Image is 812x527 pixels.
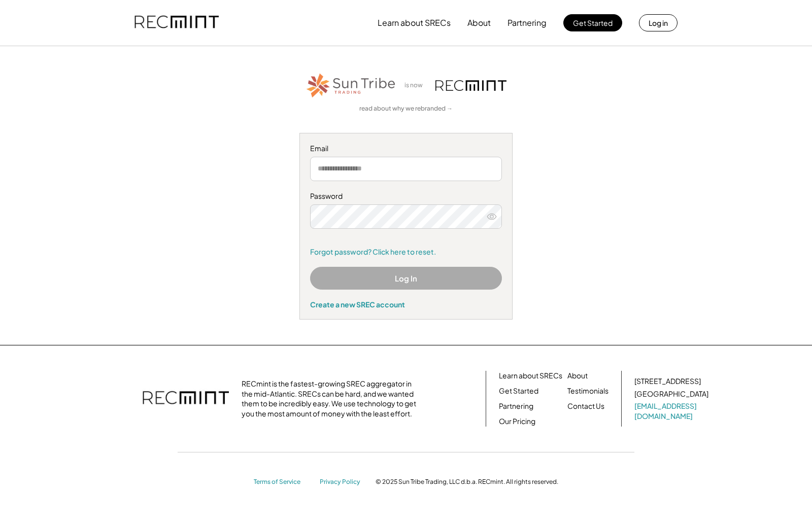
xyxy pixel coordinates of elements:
[634,389,708,399] div: [GEOGRAPHIC_DATA]
[134,6,219,40] img: recmint-logotype%403x.png
[320,478,365,486] a: Privacy Policy
[639,14,678,31] button: Log in
[499,416,535,427] a: Our Pricing
[310,191,502,201] div: Password
[507,13,547,33] button: Partnering
[378,13,451,33] button: Learn about SRECs
[435,80,506,91] img: recmint-logotype%403x.png
[467,13,491,33] button: About
[634,376,701,387] div: [STREET_ADDRESS]
[376,478,558,486] div: © 2025 Sun Tribe Trading, LLC d.b.a. RECmint. All rights reserved.
[359,104,453,113] a: read about why we rebranded →
[563,14,622,31] button: Get Started
[634,401,710,421] a: [EMAIL_ADDRESS][DOMAIN_NAME]
[310,267,502,290] button: Log In
[402,81,430,90] div: is now
[567,401,604,411] a: Contact Us
[567,386,608,396] a: Testimonials
[306,72,397,99] img: STT_Horizontal_Logo%2B-%2BColor.png
[310,300,502,309] div: Create a new SREC account
[254,478,310,486] a: Terms of Service
[499,386,538,396] a: Get Started
[310,247,502,257] a: Forgot password? Click here to reset.
[310,144,502,154] div: Email
[499,371,562,381] a: Learn about SRECs
[567,371,588,381] a: About
[143,381,229,416] img: recmint-logotype%403x.png
[499,401,533,411] a: Partnering
[242,379,422,418] div: RECmint is the fastest-growing SREC aggregator in the mid-Atlantic. SRECs can be hard, and we wan...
